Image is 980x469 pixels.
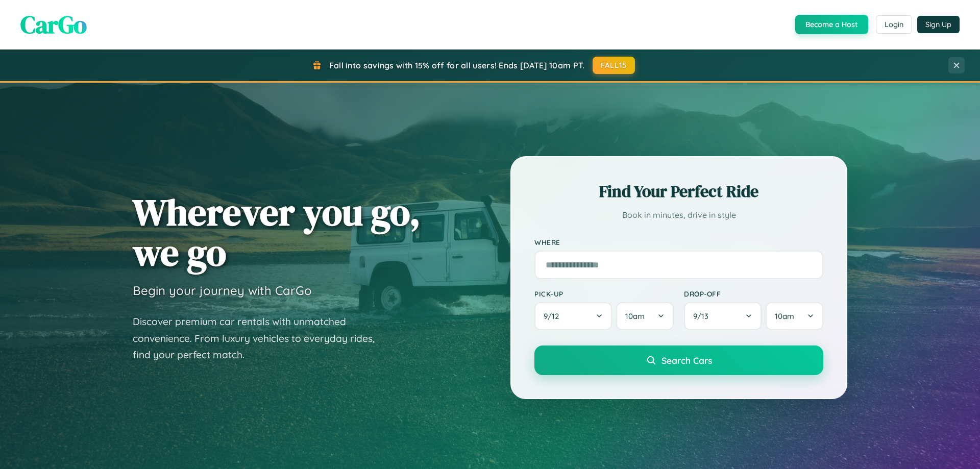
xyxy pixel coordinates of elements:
[693,311,714,321] span: 9 / 13
[684,289,823,298] label: Drop-off
[876,15,912,34] button: Login
[133,192,421,273] h1: Wherever you go, we go
[544,311,564,321] span: 9 / 12
[133,283,312,298] h3: Begin your journey with CarGo
[625,311,645,321] span: 10am
[917,16,960,33] button: Sign Up
[534,289,674,298] label: Pick-up
[133,313,388,363] p: Discover premium car rentals with unmatched convenience. From luxury vehicles to everyday rides, ...
[616,302,674,330] button: 10am
[534,208,823,223] p: Book in minutes, drive in style
[766,302,823,330] button: 10am
[593,57,635,74] button: FALL15
[795,15,868,34] button: Become a Host
[684,302,762,330] button: 9/13
[534,238,823,246] label: Where
[329,60,585,70] span: Fall into savings with 15% off for all users! Ends [DATE] 10am PT.
[661,355,712,366] span: Search Cars
[534,302,612,330] button: 9/12
[775,311,794,321] span: 10am
[20,8,87,41] span: CarGo
[534,345,823,375] button: Search Cars
[534,180,823,203] h2: Find Your Perfect Ride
